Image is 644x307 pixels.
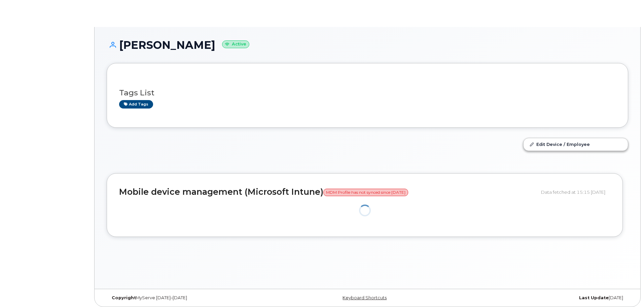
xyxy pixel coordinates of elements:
span: MDM Profile has not synced since [DATE] [323,189,408,196]
div: [DATE] [454,295,628,301]
strong: Copyright [112,295,136,300]
h2: Mobile device management (Microsoft Intune) [119,187,536,197]
a: Edit Device / Employee [524,138,628,150]
div: MyServe [DATE]–[DATE] [107,295,281,301]
h1: [PERSON_NAME] [107,39,628,51]
div: Data fetched at 15:15 [DATE] [541,186,610,198]
a: Add tags [119,100,153,109]
a: Keyboard Shortcuts [343,295,387,300]
h3: Tags List [119,89,616,97]
strong: Last Update [579,295,609,300]
small: Active [222,40,249,48]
